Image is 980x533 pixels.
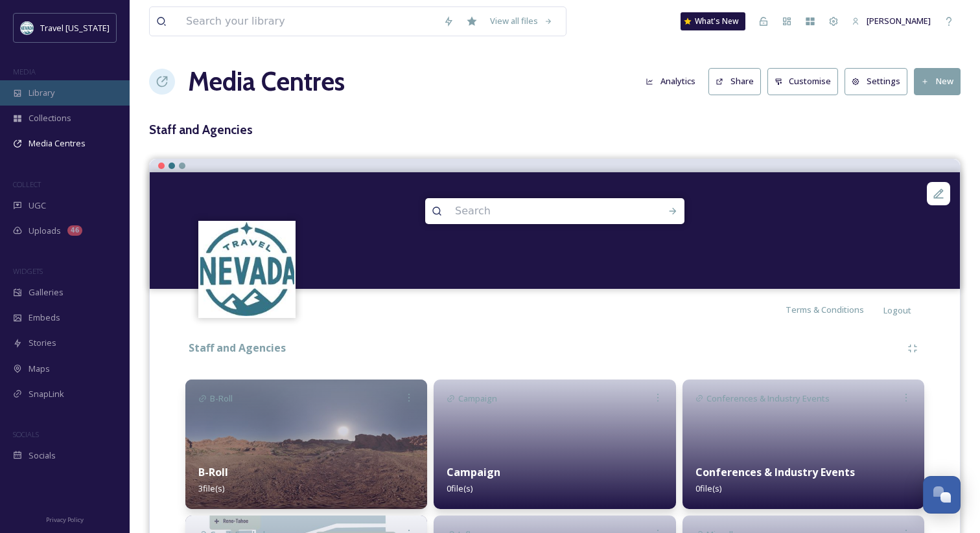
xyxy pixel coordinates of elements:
[639,69,708,94] a: Analytics
[46,516,84,524] span: Privacy Policy
[695,482,721,494] span: 0 file(s)
[708,68,761,95] button: Share
[185,380,427,509] img: 014d11f6-28eb-4c15-bfdc-a0c688befe64.jpg
[883,304,911,316] span: Logout
[29,337,56,349] span: Stories
[923,476,961,514] button: Open Chat
[786,304,864,315] span: Terms & Conditions
[867,15,931,27] span: [PERSON_NAME]
[29,225,61,237] span: Uploads
[29,388,64,400] span: SnapLink
[845,68,914,95] a: Settings
[845,68,907,95] button: Settings
[845,8,937,34] a: [PERSON_NAME]
[914,68,961,95] button: New
[786,302,883,317] a: Terms & Conditions
[13,429,39,439] span: SOCIALS
[639,69,702,94] button: Analytics
[13,266,43,276] span: WIDGETS
[681,12,745,30] a: What's New
[29,449,56,462] span: Socials
[46,511,84,527] a: Privacy Policy
[449,197,626,225] input: Search
[29,199,46,212] span: UGC
[29,112,71,124] span: Collections
[210,392,233,405] span: B-Roll
[458,392,497,405] span: Campaign
[767,68,839,95] button: Customise
[21,21,34,34] img: download.jpeg
[198,465,228,479] strong: B-Roll
[695,465,855,479] strong: Conferences & Industry Events
[29,137,86,150] span: Media Centres
[484,8,559,34] a: View all files
[767,68,845,95] a: Customise
[29,286,64,299] span: Galleries
[706,392,830,405] span: Conferences & Industry Events
[29,312,60,324] span: Embeds
[29,87,54,99] span: Library
[447,465,500,479] strong: Campaign
[188,62,345,101] a: Media Centres
[189,341,286,355] strong: Staff and Agencies
[29,363,50,375] span: Maps
[447,482,472,494] span: 0 file(s)
[198,482,224,494] span: 3 file(s)
[149,120,961,139] h3: Staff and Agencies
[13,67,36,76] span: MEDIA
[67,225,82,236] div: 46
[13,179,41,189] span: COLLECT
[40,22,110,34] span: Travel [US_STATE]
[180,7,437,36] input: Search your library
[200,222,294,316] img: download.jpeg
